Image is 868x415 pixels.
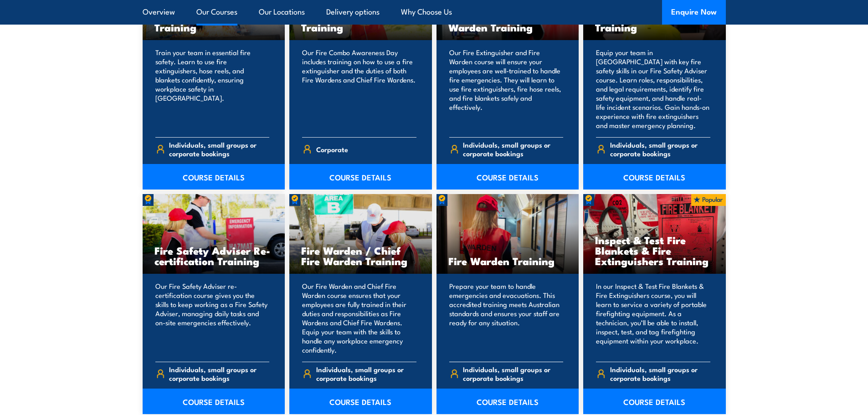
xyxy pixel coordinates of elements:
a: COURSE DETAILS [583,164,726,190]
h3: Fire Safety Adviser Re-certification Training [154,245,273,266]
span: Individuals, small groups or corporate bookings [610,365,710,382]
span: Individuals, small groups or corporate bookings [463,140,563,158]
span: Corporate [316,142,348,156]
p: Train your team in essential fire safety. Learn to use fire extinguishers, hose reels, and blanke... [155,48,270,130]
p: Prepare your team to handle emergencies and evacuations. This accredited training meets Australia... [449,282,564,354]
p: Equip your team in [GEOGRAPHIC_DATA] with key fire safety skills in our Fire Safety Adviser cours... [596,48,710,130]
span: Individuals, small groups or corporate bookings [169,365,269,382]
span: Individuals, small groups or corporate bookings [169,140,269,158]
h3: Inspect & Test Fire Blankets & Fire Extinguishers Training [595,235,714,266]
h3: Fire Warden Training [448,256,567,266]
a: COURSE DETAILS [143,389,285,414]
p: Our Fire Extinguisher and Fire Warden course will ensure your employees are well-trained to handl... [449,48,564,130]
a: COURSE DETAILS [437,389,579,414]
h3: Fire Extinguisher Training [154,11,273,32]
p: Our Fire Warden and Chief Fire Warden course ensures that your employees are fully trained in the... [302,282,416,354]
p: Our Fire Safety Adviser re-certification course gives you the skills to keep working as a Fire Sa... [155,282,270,354]
a: COURSE DETAILS [437,164,579,190]
h3: Fire Safety Adviser Training [595,11,714,32]
span: Individuals, small groups or corporate bookings [463,365,563,382]
h3: Fire Extinguisher / Fire Warden Training [448,11,567,32]
a: COURSE DETAILS [289,164,432,190]
a: COURSE DETAILS [143,164,285,190]
p: In our Inspect & Test Fire Blankets & Fire Extinguishers course, you will learn to service a vari... [596,282,710,354]
p: Our Fire Combo Awareness Day includes training on how to use a fire extinguisher and the duties o... [302,48,416,130]
a: COURSE DETAILS [289,389,432,414]
span: Individuals, small groups or corporate bookings [316,365,416,382]
h3: Fire Warden / Chief Fire Warden Training [301,245,420,266]
span: Individuals, small groups or corporate bookings [610,140,710,158]
a: COURSE DETAILS [583,389,726,414]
